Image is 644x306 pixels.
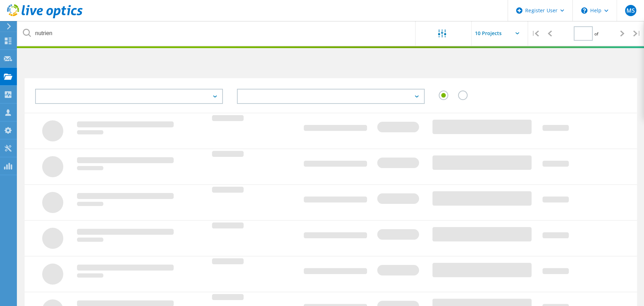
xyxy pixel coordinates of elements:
[630,21,644,46] div: |
[18,21,416,46] input: undefined
[626,8,635,13] span: MS
[594,31,598,37] span: of
[528,21,542,46] div: |
[7,15,83,20] a: Live Optics Dashboard
[581,7,587,14] svg: \n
